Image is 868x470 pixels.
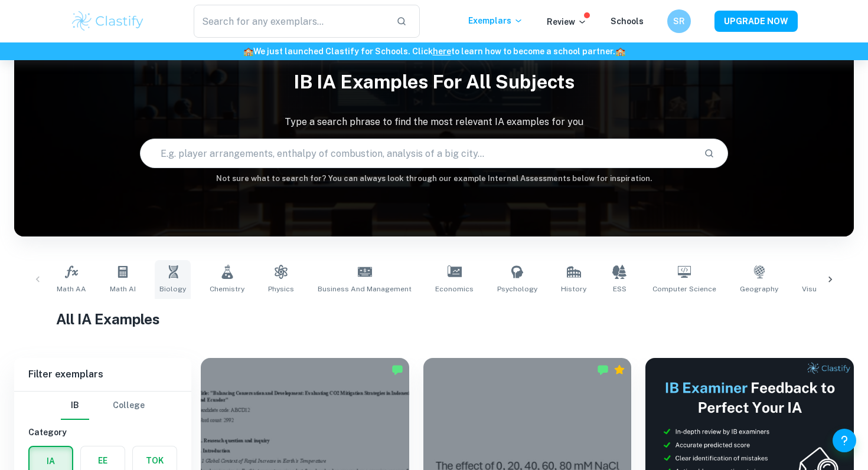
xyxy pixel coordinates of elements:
span: Math AI [110,284,136,294]
img: Clastify logo [70,9,145,33]
input: E.g. player arrangements, enthalpy of combustion, analysis of a big city... [141,137,694,170]
span: Computer Science [652,284,716,294]
span: Math AA [57,284,86,294]
span: History [561,284,586,294]
span: 🏫 [615,47,625,56]
a: Schools [611,17,644,26]
button: Help and Feedback [833,429,856,452]
h1: IB IA examples for all subjects [14,63,854,101]
h6: We just launched Clastify for Schools. Click to learn how to become a school partner. [2,45,866,58]
h6: SR [673,15,686,28]
img: Marked [391,364,403,376]
span: Chemistry [210,284,244,294]
button: Search [699,143,719,163]
span: 🏫 [243,47,253,56]
p: Review [547,15,587,28]
span: Economics [435,284,474,294]
h6: Not sure what to search for? You can always look through our example Internal Assessments below f... [14,173,854,185]
h6: Category [28,426,177,439]
div: Premium [614,364,625,376]
img: Marked [597,364,609,376]
span: Physics [268,284,294,294]
span: ESS [613,284,626,294]
span: Biology [159,284,186,294]
span: Geography [740,284,778,294]
button: SR [667,9,691,33]
p: Type a search phrase to find the most relevant IA examples for you [14,115,854,129]
button: IB [61,392,89,420]
span: Business and Management [318,284,412,294]
span: Psychology [497,284,537,294]
div: Filter type choice [61,392,145,420]
a: here [433,47,451,56]
p: Exemplars [468,14,523,27]
input: Search for any exemplars... [194,5,387,38]
button: College [113,392,145,420]
button: UPGRADE NOW [714,11,798,32]
h1: All IA Examples [56,308,812,330]
h6: Filter exemplars [14,358,191,391]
